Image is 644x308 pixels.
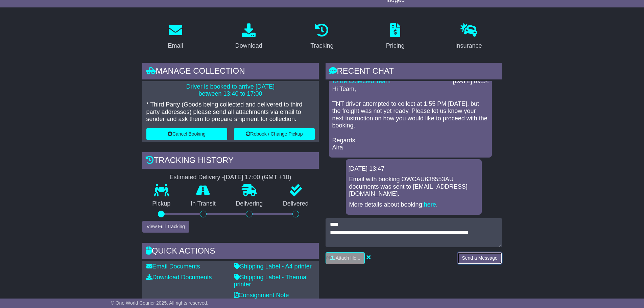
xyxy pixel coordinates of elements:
a: Tracking [306,21,338,53]
a: To Be Collected Team [332,78,391,85]
button: Send a Message [457,252,502,264]
button: Rebook / Change Pickup [234,128,315,140]
div: Estimated Delivery - [142,174,319,181]
div: [DATE] 17:00 (GMT +10) [224,174,291,181]
a: Insurance [451,21,486,53]
div: Email [168,41,183,50]
a: Pricing [382,21,409,53]
div: Quick Actions [142,243,319,261]
div: Manage collection [142,63,319,81]
div: [DATE] 13:47 [349,165,479,173]
div: [DATE] 09:54 [453,78,489,85]
div: Tracking [310,41,333,50]
a: Email Documents [146,263,200,270]
div: RECENT CHAT [326,63,502,81]
a: Consignment Note [234,292,289,299]
p: Delivering [226,200,273,208]
p: In Transit [181,200,226,208]
p: Driver is booked to arrive [DATE] between 13:40 to 17:00 [146,83,315,98]
span: © One World Courier 2025. All rights reserved. [111,300,209,306]
p: * Third Party (Goods being collected and delivered to third party addresses) please send all atta... [146,101,315,123]
div: Tracking history [142,152,319,170]
a: here [424,201,436,208]
a: Download Documents [146,274,212,281]
button: Cancel Booking [146,128,227,140]
div: Insurance [455,41,482,50]
div: Pricing [386,41,405,50]
a: Download [231,21,267,53]
a: Shipping Label - A4 printer [234,263,312,270]
a: Email [163,21,187,53]
button: View Full Tracking [142,221,189,233]
p: Email with booking OWCAU638553AU documents was sent to [EMAIL_ADDRESS][DOMAIN_NAME]. [349,176,478,198]
p: Hi Team, TNT driver attempted to collect at 1:55 PM [DATE], but the freight was not yet ready. Pl... [332,86,488,151]
p: Delivered [273,200,319,208]
p: More details about booking: . [349,201,478,209]
p: Pickup [142,200,181,208]
a: Shipping Label - Thermal printer [234,274,308,288]
div: Download [235,41,262,50]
